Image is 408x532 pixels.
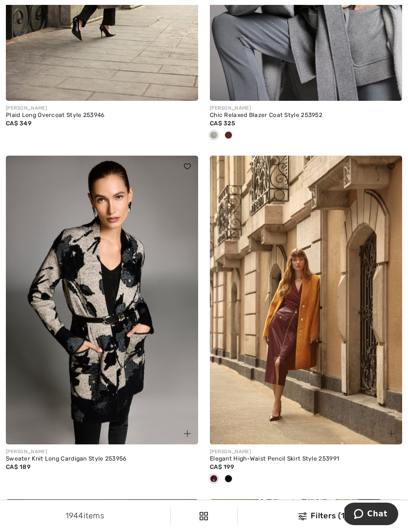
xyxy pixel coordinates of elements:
img: heart_black_full.svg [388,163,395,169]
span: CA$ 325 [210,120,235,127]
div: Light gray [206,128,221,144]
div: Elegant High-Waist Pencil Skirt Style 253991 [210,456,402,463]
iframe: Opens a widget where you can chat to one of our agents [344,503,398,527]
img: heart_black_full.svg [184,163,191,169]
div: [PERSON_NAME] [210,105,402,112]
img: Filters [200,512,208,520]
div: Chic Relaxed Blazer Coat Style 253952 [210,112,402,119]
div: Black [221,471,236,487]
span: CA$ 189 [6,463,30,470]
img: Sweater Knit Long Cardigan Style 253956. Champagne/black [6,156,198,444]
div: [PERSON_NAME] [210,448,402,456]
img: plus_v2.svg [184,430,191,437]
span: 1944 [66,511,83,520]
img: Filters [298,512,307,520]
span: CA$ 349 [6,120,31,127]
span: CA$ 199 [210,463,234,470]
div: Merlot [206,471,221,487]
img: plus_v2.svg [388,430,395,437]
div: Filters (1) [244,510,402,522]
div: Plaid Long Overcoat Style 253946 [6,112,198,119]
div: Merlot [221,128,236,144]
div: [PERSON_NAME] [6,105,198,112]
div: [PERSON_NAME] [6,448,198,456]
img: Elegant High-Waist Pencil Skirt Style 253991. Black [210,156,402,444]
div: Sweater Knit Long Cardigan Style 253956 [6,456,198,463]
